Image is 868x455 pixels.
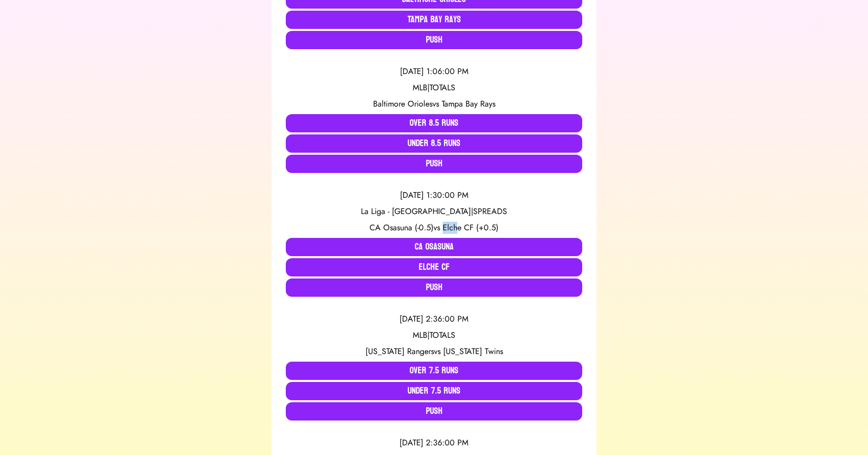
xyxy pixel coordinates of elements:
div: vs [286,345,582,358]
div: MLB | TOTALS [286,329,582,341]
div: [DATE] 1:30:00 PM [286,189,582,201]
div: MLB | TOTALS [286,82,582,94]
button: Push [286,31,582,49]
span: [US_STATE] Twins [443,345,503,357]
span: Tampa Bay Rays [442,98,495,110]
button: Over 7.5 Runs [286,362,582,380]
span: Elche CF (+0.5) [443,222,498,233]
div: [DATE] 2:36:00 PM [286,313,582,325]
button: Elche CF [286,258,582,276]
button: Push [286,402,582,421]
div: vs [286,222,582,234]
button: Push [286,278,582,297]
button: Over 8.5 Runs [286,114,582,132]
div: vs [286,98,582,110]
button: CA Osasuna [286,238,582,256]
span: Baltimore Orioles [373,98,432,110]
button: Under 8.5 Runs [286,134,582,153]
div: La Liga - [GEOGRAPHIC_DATA] | SPREADS [286,205,582,218]
button: Under 7.5 Runs [286,382,582,400]
div: [DATE] 2:36:00 PM [286,437,582,449]
span: CA Osasuna (-0.5) [370,222,433,233]
button: Push [286,155,582,173]
span: [US_STATE] Rangers [365,345,434,357]
button: Tampa Bay Rays [286,11,582,29]
div: [DATE] 1:06:00 PM [286,65,582,78]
